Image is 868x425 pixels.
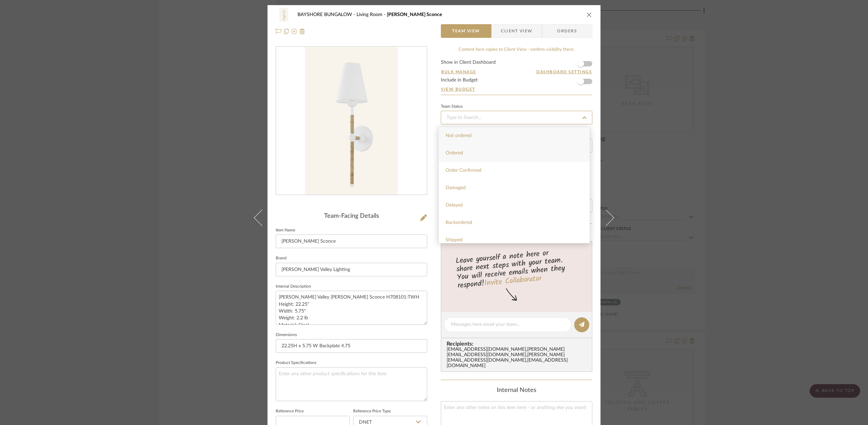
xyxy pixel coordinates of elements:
label: Reference Price [276,410,304,413]
label: Dimensions [276,333,297,337]
div: Internal Notes [441,387,592,394]
span: Damaged [446,185,466,190]
input: Enter the dimensions of this item [276,339,427,353]
label: Brand [276,257,287,260]
button: Bulk Manage [441,69,477,75]
span: Recipients: [447,341,589,347]
a: Invite Collaborator [484,273,542,290]
span: Ordered [446,151,463,155]
label: Item Name [276,229,295,232]
span: Delayed [446,203,463,208]
button: close [586,12,592,18]
span: Backordered [446,220,472,225]
img: 1f5e9ead-d527-4be9-b1de-08cb6b2023c2_48x40.jpg [276,8,292,21]
span: Living Room [357,12,387,17]
input: Type to Search… [441,111,592,124]
span: Order Confirmed [446,168,481,173]
div: [EMAIL_ADDRESS][DOMAIN_NAME] , [PERSON_NAME][EMAIL_ADDRESS][DOMAIN_NAME] , [PERSON_NAME][EMAIL_AD... [447,347,589,369]
button: Dashboard Settings [536,69,592,75]
div: Leave yourself a note here or share next steps with your team. You will receive emails when they ... [440,246,593,291]
span: [PERSON_NAME] Sconce [387,12,442,17]
div: 0 [276,47,427,195]
label: Product Specifications [276,361,316,365]
span: BAYSHORE BUNGALOW [298,12,357,17]
input: Enter Brand [276,263,427,276]
span: Client View [501,24,532,38]
img: 1f5e9ead-d527-4be9-b1de-08cb6b2023c2_436x436.jpg [305,47,398,195]
input: Enter Item Name [276,234,427,248]
span: Team View [452,24,480,38]
a: View Budget [441,87,592,92]
label: Internal Description [276,285,311,288]
span: Orders [550,24,584,38]
div: Content here copies to Client View - confirm visibility there. [441,46,592,53]
div: Team Status [441,105,463,108]
div: Team-Facing Details [276,213,427,220]
label: Reference Price Type [353,410,391,413]
span: Shipped [446,238,463,242]
span: Not ordered [446,133,472,138]
img: Remove from project [300,29,305,34]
